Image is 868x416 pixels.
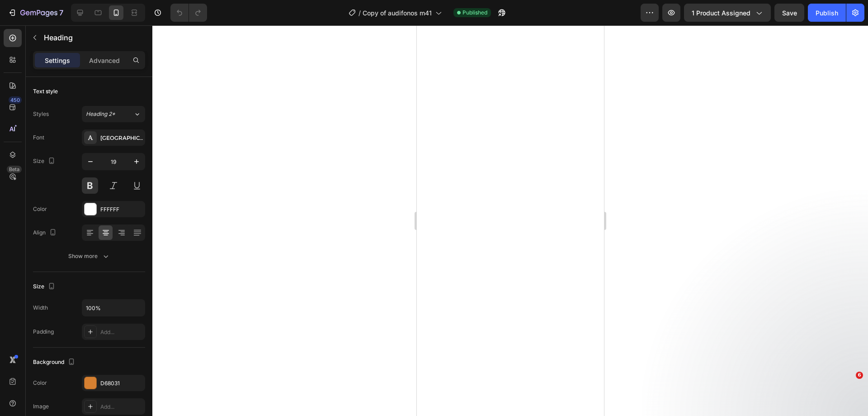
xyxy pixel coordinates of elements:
[774,4,804,22] button: Save
[33,248,145,264] button: Show more
[82,300,145,316] input: Auto
[4,4,67,22] button: 7
[33,110,49,118] div: Styles
[33,205,47,213] div: Color
[33,134,44,142] div: Font
[33,328,54,336] div: Padding
[100,403,143,411] div: Add...
[68,252,110,261] div: Show more
[33,87,58,96] div: Text style
[359,8,361,18] span: /
[9,96,22,104] div: 450
[684,4,771,22] button: 1 product assigned
[7,166,22,173] div: Beta
[692,8,750,18] span: 1 product assigned
[33,227,58,239] div: Align
[33,155,57,167] div: Size
[86,110,115,118] span: Heading 2*
[100,206,143,214] div: FFFFFF
[100,379,143,387] div: D68031
[59,7,63,18] p: 7
[33,281,57,293] div: Size
[45,56,70,65] p: Settings
[33,379,47,387] div: Color
[82,106,145,122] button: Heading 2*
[33,356,77,368] div: Background
[462,9,487,17] span: Published
[33,304,48,312] div: Width
[816,8,838,18] div: Publish
[363,8,432,18] span: Copy of audifonos m41
[417,25,604,416] iframe: Design area
[808,4,846,22] button: Publish
[100,328,143,336] div: Add...
[33,402,49,411] div: Image
[782,9,797,17] span: Save
[89,56,120,65] p: Advanced
[170,4,207,22] div: Undo/Redo
[837,385,859,407] iframe: Intercom live chat
[44,32,142,43] p: Heading
[856,372,863,379] span: 6
[100,134,143,142] div: [GEOGRAPHIC_DATA]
